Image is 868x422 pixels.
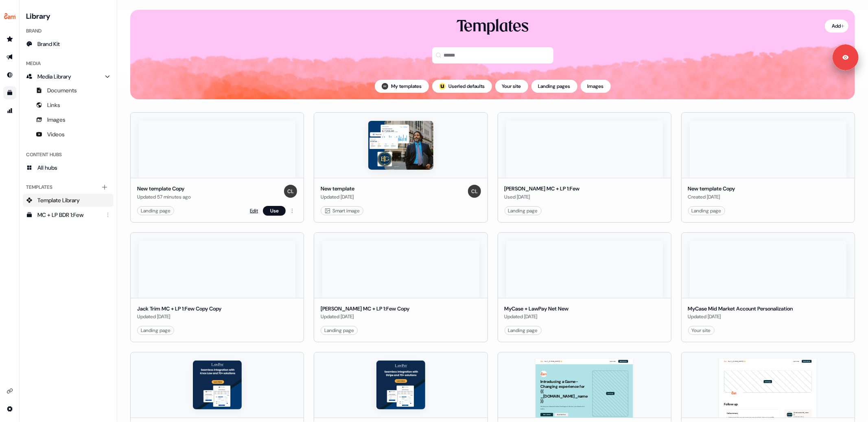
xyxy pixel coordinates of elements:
[825,20,848,33] button: Add
[23,24,114,37] div: Brand
[23,148,114,161] div: Content Hubs
[23,10,114,21] h3: Library
[23,208,114,221] a: MC + LP BDR 1:Few
[692,207,722,215] div: Landing page
[382,83,388,90] img: Ruth
[324,326,354,335] div: Landing page
[37,196,80,204] span: Template Library
[23,84,114,97] a: Documents
[506,121,663,178] img: David An MC + LP 1:Few
[688,185,735,193] div: New template Copy
[3,104,16,117] a: Go to attribution
[688,193,735,201] div: Created [DATE]
[3,50,16,63] a: Go to outbound experience
[690,241,846,298] img: MyCase Mid Market Account Personalization
[681,112,855,223] button: New template CopyNew template CopyCreated [DATE]Landing page
[321,313,409,321] div: Updated [DATE]
[284,185,297,198] img: Charlie
[137,305,221,313] div: Jack Trim MC + LP 1:Few Copy Copy
[250,207,258,215] a: Edit
[505,305,569,313] div: MyCase + LawPay Net New
[130,232,304,343] button: Jack Trim MC + LP 1:Few Copy CopyJack Trim MC + LP 1:Few Copy CopyUpdated [DATE]Landing page
[139,241,295,298] img: Jack Trim MC + LP 1:Few Copy Copy
[3,68,16,81] a: Go to Inbound
[23,57,114,70] div: Media
[37,40,60,48] span: Brand Kit
[321,193,354,201] div: Updated [DATE]
[137,193,191,201] div: Updated 57 minutes ago
[37,72,71,81] span: Media Library
[376,361,425,409] img: 1:Few Enterprise Integrations - 2 Line
[47,130,65,138] span: Videos
[581,80,611,93] button: Images
[505,185,580,193] div: [PERSON_NAME] MC + LP 1:Few
[322,241,479,298] img: Garrett Meier MC + LP 1:Few Copy
[137,185,191,193] div: New template Copy
[47,86,77,94] span: Documents
[531,80,577,93] button: Landing pages
[23,37,114,50] a: Brand Kit
[23,98,114,112] a: Links
[23,161,114,174] a: All hubs
[498,232,671,343] button: MyCase + LawPay Net NewMyCase + LawPay Net NewUpdated [DATE]Landing page
[23,128,114,141] a: Videos
[321,185,354,193] div: New template
[314,232,488,343] button: Garrett Meier MC + LP 1:Few Copy[PERSON_NAME] MC + LP 1:Few CopyUpdated [DATE]Landing page
[468,185,481,198] img: Charlie
[688,313,793,321] div: Updated [DATE]
[505,313,569,321] div: Updated [DATE]
[368,121,433,170] img: New template
[137,313,221,321] div: Updated [DATE]
[263,206,286,216] button: Use
[324,207,360,215] div: Smart image
[505,193,580,201] div: Used [DATE]
[193,361,242,409] img: 1:Few Enterprise Integrations - 3 Line
[3,402,16,415] a: Go to integrations
[314,112,488,223] button: New templateNew templateUpdated [DATE]Charlie Smart image
[141,326,171,335] div: Landing page
[457,16,529,37] div: Templates
[3,33,16,46] a: Go to prospects
[37,211,101,219] div: MC + LP BDR 1:Few
[139,121,295,178] img: New template Copy
[439,83,446,90] img: userled logo
[432,80,492,93] button: userled logo;Userled defaults
[681,232,855,343] button: MyCase Mid Market Account PersonalizationMyCase Mid Market Account PersonalizationUpdated [DATE]Y...
[47,101,60,109] span: Links
[495,80,528,93] button: Your site
[375,80,429,93] button: My templates
[23,181,114,194] div: Templates
[321,305,409,313] div: [PERSON_NAME] MC + LP 1:Few Copy
[141,207,171,215] div: Landing page
[23,70,114,83] a: Media Library
[3,86,16,99] a: Go to templates
[23,194,114,207] a: Template Library
[3,385,16,398] a: Go to integrations
[439,83,446,90] div: ;
[506,241,663,298] img: MyCase + LawPay Net New
[690,121,846,178] img: New template Copy
[23,113,114,126] a: Images
[692,326,711,335] div: Your site
[508,326,538,335] div: Landing page
[37,164,57,172] span: All hubs
[508,207,538,215] div: Landing page
[498,112,671,223] button: David An MC + LP 1:Few[PERSON_NAME] MC + LP 1:FewUsed [DATE]Landing page
[47,116,66,124] span: Images
[130,112,304,223] button: New template CopyNew template CopyUpdated 57 minutes agoCharlieLanding pageEditUse
[688,305,793,313] div: MyCase Mid Market Account Personalization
